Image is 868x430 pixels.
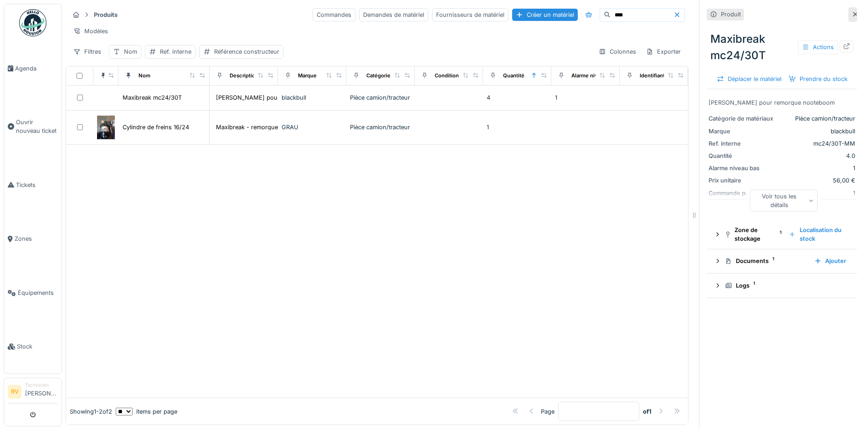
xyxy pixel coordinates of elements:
[19,9,46,36] img: Badge_color-CXgf-gQk.svg
[555,93,616,102] div: 1
[298,72,317,80] div: Marque
[710,224,853,245] summary: Zone de stockage1Localisation du stock
[4,212,62,266] a: Zones
[725,281,846,290] div: Logs
[781,127,855,136] div: blackbull
[350,93,411,102] div: Pièce camion/tracteur
[4,41,62,96] a: Agenda
[4,320,62,374] a: Stock
[123,93,182,102] div: Maxibreak mc24/30T
[116,407,177,416] div: items per page
[781,176,855,185] div: 56,00 €
[359,8,428,21] div: Demandes de matériel
[781,164,855,172] div: 1
[710,253,853,270] summary: Documents1Ajouter
[139,72,150,80] div: Nom
[16,181,58,189] span: Tickets
[781,139,855,148] div: mc24/30T-MM
[8,382,58,404] a: RV Technicien[PERSON_NAME]
[811,255,850,267] div: Ajouter
[709,139,777,148] div: Ref. interne
[709,98,855,107] div: [PERSON_NAME] pour remorque nooteboom
[313,8,355,21] div: Commandes
[709,176,777,185] div: Prix unitaire
[541,407,555,416] div: Page
[4,96,62,158] a: Ouvrir nouveau ticket
[15,234,58,243] span: Zones
[69,25,112,38] div: Modèles
[25,382,58,389] div: Technicien
[214,47,279,56] div: Référence constructeur
[643,407,652,416] strong: of 1
[97,116,115,139] img: Cylindre de freins 16/24
[707,27,857,67] div: Maxibreak mc24/30T
[798,40,838,54] div: Actions
[123,123,189,132] div: Cylindre de freins 16/24
[487,123,548,132] div: 1
[725,257,807,265] div: Documents
[25,382,58,401] li: [PERSON_NAME]
[18,288,58,297] span: Équipements
[435,72,478,80] div: Conditionnement
[640,72,684,80] div: Identifiant interne
[721,10,741,19] div: Produit
[709,152,777,160] div: Quantité
[709,127,777,136] div: Marque
[571,72,617,80] div: Alarme niveau bas
[781,114,855,123] div: Pièce camion/tracteur
[69,45,105,58] div: Filtres
[595,45,640,58] div: Colonnes
[282,123,343,132] div: GRAU
[512,9,578,21] div: Créer un matériel
[8,385,21,399] li: RV
[160,47,191,56] div: Ref. interne
[17,342,58,351] span: Stock
[350,123,411,132] div: Pièce camion/tracteur
[487,93,548,102] div: 4
[90,10,121,19] strong: Produits
[781,152,855,160] div: 4.0
[216,123,312,132] div: Maxibreak - remorque nooteboom
[432,8,508,21] div: Fournisseurs de matériel
[124,47,137,56] div: Nom
[642,45,685,58] div: Exporter
[282,93,343,102] div: blackbull
[709,164,777,172] div: Alarme niveau bas
[710,277,853,294] summary: Logs1
[230,72,258,80] div: Description
[15,64,58,73] span: Agenda
[709,114,777,123] div: Catégorie de matériaux
[70,407,112,416] div: Showing 1 - 2 of 2
[713,73,785,85] div: Déplacer le matériel
[4,266,62,320] a: Équipements
[750,190,818,212] div: Voir tous les détails
[725,226,781,243] div: Zone de stockage
[785,73,851,85] div: Prendre du stock
[4,158,62,212] a: Tickets
[16,118,58,135] span: Ouvrir nouveau ticket
[503,72,524,80] div: Quantité
[366,72,390,80] div: Catégorie
[216,93,342,102] div: [PERSON_NAME] pour remorque nooteboom
[785,224,850,245] div: Localisation du stock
